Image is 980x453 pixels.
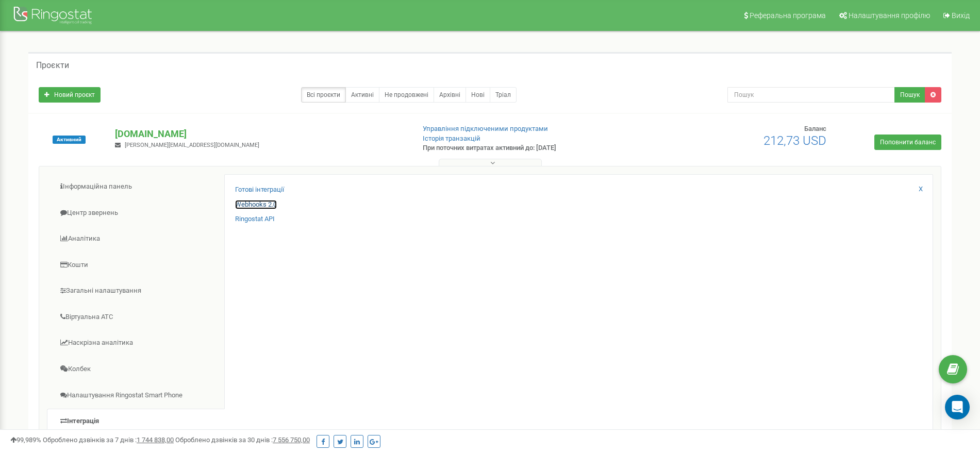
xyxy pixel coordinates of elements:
p: [DOMAIN_NAME] [115,127,406,141]
a: Архівні [434,87,466,103]
span: Вихід [952,11,970,20]
a: Налаштування Ringostat Smart Phone [47,383,225,408]
span: Налаштування профілю [849,11,930,20]
a: Не продовжені [379,87,434,103]
button: Пошук [894,87,925,103]
div: Open Intercom Messenger [945,395,970,420]
a: Поповнити баланс [874,135,941,150]
span: 212,73 USD [763,133,826,148]
a: Активні [345,87,379,103]
a: X [919,184,923,194]
span: Активний [53,136,86,144]
a: Колбек [47,357,225,382]
a: Аналiтика [47,226,225,251]
a: Нові [466,87,490,103]
a: Інформаційна панель [47,174,225,199]
a: Історія транзакцій [423,135,480,142]
a: Управління підключеними продуктами [423,125,548,132]
span: Баланс [804,125,826,132]
span: Оброблено дзвінків за 30 днів : [175,436,310,444]
span: Оброблено дзвінків за 7 днів : [43,436,174,444]
a: Інтеграція [47,409,225,434]
a: Тріал [490,87,517,103]
a: Ringostat API [235,214,275,224]
a: Наскрізна аналітика [47,330,225,356]
a: Кошти [47,253,225,278]
u: 7 556 750,00 [273,436,310,444]
span: [PERSON_NAME][EMAIL_ADDRESS][DOMAIN_NAME] [125,142,259,148]
a: Готові інтеграції [235,185,284,195]
a: Віртуальна АТС [47,305,225,330]
span: 99,989% [10,436,41,444]
p: При поточних витратах активний до: [DATE] [423,143,637,153]
a: Всі проєкти [301,87,346,103]
span: Реферальна програма [750,11,826,20]
a: Webhooks 2.0 [235,200,277,210]
input: Пошук [727,87,895,103]
a: Загальні налаштування [47,278,225,304]
h5: Проєкти [36,61,69,70]
a: Новий проєкт [39,87,101,103]
u: 1 744 838,00 [137,436,174,444]
a: Центр звернень [47,200,225,226]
